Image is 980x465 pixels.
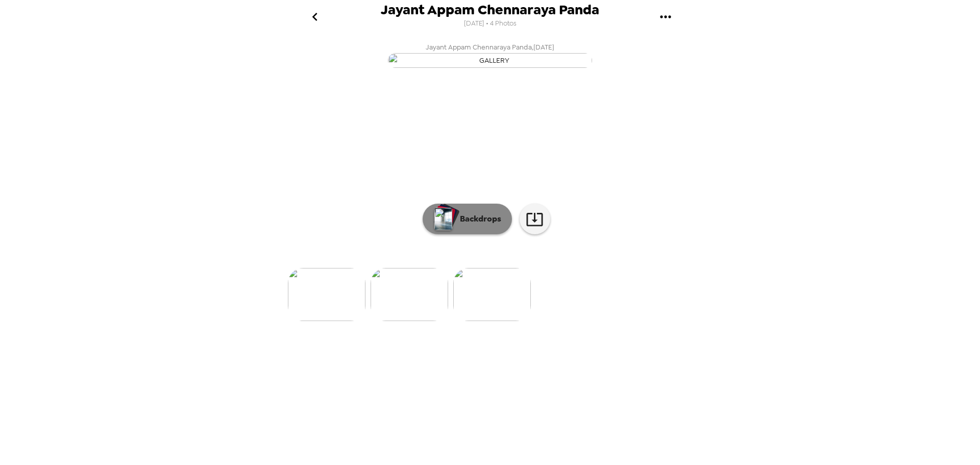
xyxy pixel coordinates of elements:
[453,268,531,321] img: gallery
[464,17,517,31] span: [DATE] • 4 Photos
[388,53,592,68] img: gallery
[371,268,448,321] img: gallery
[455,213,501,225] p: Backdrops
[288,268,365,321] img: gallery
[423,204,512,234] button: Backdrops
[286,38,694,71] button: Jayant Appam Chennaraya Panda,[DATE]
[381,3,599,17] span: Jayant Appam Chennaraya Panda
[426,41,554,53] span: Jayant Appam Chennaraya Panda , [DATE]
